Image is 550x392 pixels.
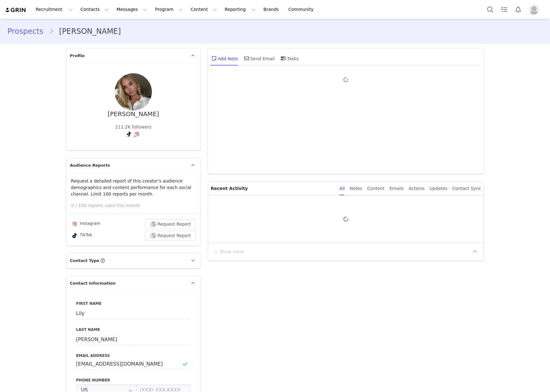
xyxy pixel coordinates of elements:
button: Profile [525,5,545,15]
button: Contacts [77,2,112,16]
div: Emails [389,182,404,196]
img: instagram.svg [72,222,77,227]
label: Email Address [76,353,191,358]
button: Show more [212,247,244,257]
button: Program [151,2,187,16]
div: 211.2K followers [115,124,152,130]
div: Send Email [243,51,275,66]
div: Contact Sync [452,182,481,196]
a: Tasks [497,2,511,16]
div: Notes [350,182,362,196]
img: placeholder-profile.jpg [529,5,539,15]
span: Profile [70,53,85,59]
span: Contact Information [70,280,116,286]
div: [PERSON_NAME] [108,110,159,118]
label: Phone Number [76,377,191,383]
div: Updates [429,182,447,196]
a: Brands [260,2,284,16]
button: Search [483,2,497,16]
div: Content [367,182,385,196]
button: Content [187,2,221,16]
label: Last Name [76,327,191,332]
div: Tasks [279,51,299,66]
button: Notifications [511,2,525,16]
span: Contact Type [70,258,99,264]
span: Audience Reports [70,162,110,169]
p: Recent Activity [211,182,334,195]
img: instagram.svg [134,132,139,137]
button: Request Report [145,219,196,229]
input: Email Address [76,358,191,370]
div: Add Note [210,51,238,66]
p: Request a detailed report of this creator's audience demographics and content performance for eac... [71,178,196,197]
button: Recruitment [32,2,77,16]
a: Community [285,2,320,16]
img: grin logo [5,7,27,13]
button: Request Report [145,231,196,241]
label: First Name [76,301,191,306]
button: Reporting [221,2,259,16]
div: All [339,182,345,196]
p: 0 / 100 reports used this month [71,202,200,209]
div: TikTok [71,232,92,239]
button: Messages [113,2,151,16]
div: Instagram [71,220,100,228]
img: 67e70691-e1e3-447d-8254-6bfc2c3bf66b.jpg [115,73,152,110]
div: Actions [409,182,425,196]
a: Prospects [7,26,49,37]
